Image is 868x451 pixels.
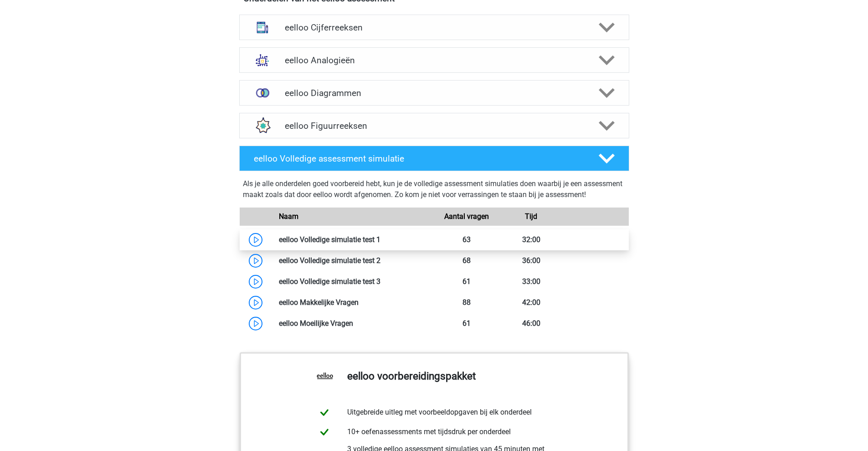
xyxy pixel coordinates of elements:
h4: eelloo Diagrammen [285,88,583,98]
img: figuurreeksen [251,114,274,137]
a: figuurreeksen eelloo Figuurreeksen [236,113,633,138]
div: eelloo Makkelijke Vragen [272,297,434,308]
div: Aantal vragen [434,211,498,222]
h4: eelloo Volledige assessment simulatie [254,153,584,164]
div: Tijd [499,211,564,222]
div: eelloo Moeilijke Vragen [272,318,434,329]
a: venn diagrammen eelloo Diagrammen [236,80,633,106]
h4: eelloo Cijferreeksen [285,22,583,33]
img: cijferreeksen [251,15,274,39]
div: eelloo Volledige simulatie test 1 [272,234,434,245]
div: eelloo Volledige simulatie test 3 [272,276,434,287]
a: eelloo Volledige assessment simulatie [236,146,633,171]
img: analogieen [251,48,274,72]
a: analogieen eelloo Analogieën [236,47,633,73]
h4: eelloo Analogieën [285,55,583,66]
h4: eelloo Figuurreeksen [285,121,583,131]
div: eelloo Volledige simulatie test 2 [272,255,434,266]
img: venn diagrammen [251,81,274,105]
div: Naam [272,211,434,222]
div: Als je alle onderdelen goed voorbereid hebt, kun je de volledige assessment simulaties doen waarb... [243,178,626,204]
a: cijferreeksen eelloo Cijferreeksen [236,15,633,40]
